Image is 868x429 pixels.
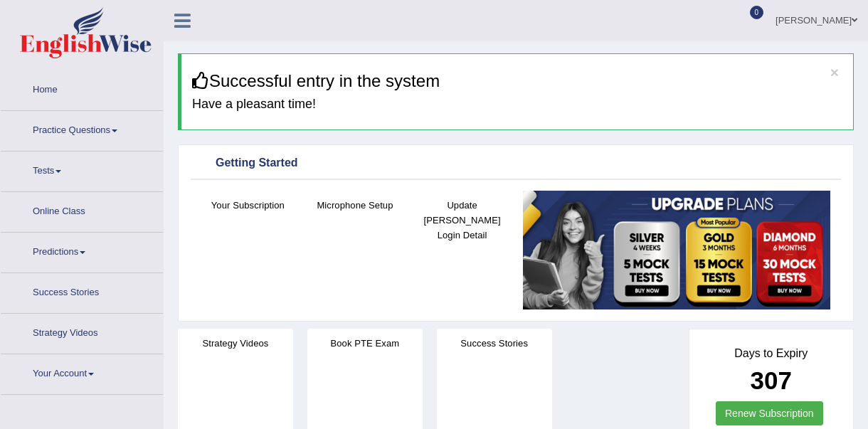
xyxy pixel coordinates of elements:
img: small5.jpg [523,191,830,309]
a: Online Class [1,192,163,228]
h4: Your Subscription [201,198,295,213]
h3: Successful entry in the system [192,72,842,90]
a: Practice Questions [1,111,163,147]
h4: Update [PERSON_NAME] Login Detail [416,198,509,243]
h4: Have a pleasant time! [192,97,842,112]
h4: Success Stories [437,336,552,351]
a: Home [1,70,163,106]
a: Tests [1,152,163,187]
h4: Microphone Setup [309,198,402,213]
h4: Days to Expiry [705,347,838,360]
a: Predictions [1,233,163,268]
span: 0 [750,6,764,19]
h4: Book PTE Exam [307,336,423,351]
a: Your Account [1,354,163,390]
a: Renew Subscription [716,401,823,425]
button: × [830,65,839,80]
div: Getting Started [194,153,837,174]
a: Success Stories [1,273,163,309]
b: 307 [751,366,792,394]
a: Strategy Videos [1,314,163,349]
h4: Strategy Videos [178,336,293,351]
